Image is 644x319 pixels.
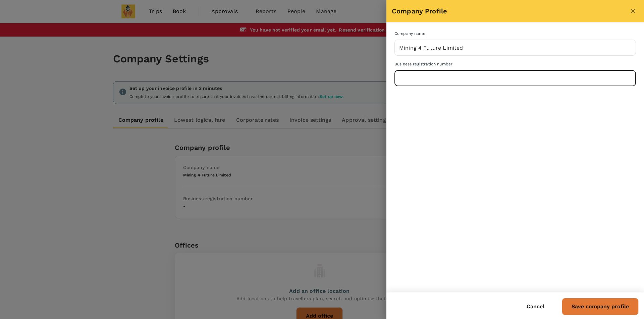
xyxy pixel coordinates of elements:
[562,298,639,315] button: Save company profile
[627,5,639,17] button: close
[394,31,636,37] h6: Company name
[392,6,627,16] div: Company Profile
[517,298,554,315] button: Cancel
[394,61,636,67] h6: Business registration number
